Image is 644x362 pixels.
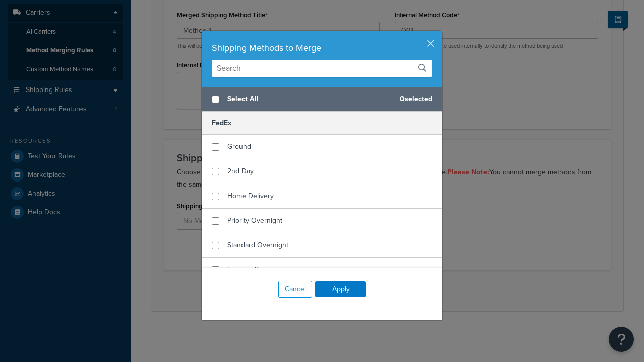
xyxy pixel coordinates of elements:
[315,281,366,297] button: Apply
[227,92,392,106] span: Select All
[227,240,288,250] span: Standard Overnight
[202,112,442,135] h5: FedEx
[227,141,251,152] span: Ground
[227,166,254,176] span: 2nd Day
[227,215,282,226] span: Priority Overnight
[212,60,432,77] input: Search
[278,281,312,298] button: Cancel
[227,191,274,201] span: Home Delivery
[227,264,272,275] span: Express Saver
[212,41,432,55] div: Shipping Methods to Merge
[202,87,442,112] div: 0 selected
